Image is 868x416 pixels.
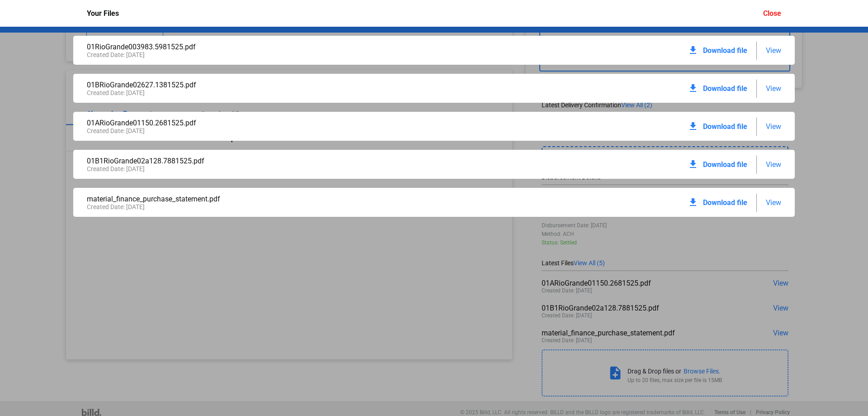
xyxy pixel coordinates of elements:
[766,46,781,55] span: View
[688,83,698,94] mat-icon: download
[763,9,781,18] div: Close
[87,43,434,51] div: 01RioGrande003983.5981525.pdf
[87,127,434,134] div: Created Date: [DATE]
[87,195,434,203] div: material_finance_purchase_statement.pdf
[766,198,781,207] span: View
[688,159,698,170] mat-icon: download
[766,84,781,93] span: View
[766,160,781,169] span: View
[703,122,747,131] span: Download file
[87,157,434,165] div: 01B1RioGrande02a128.7881525.pdf
[688,121,698,132] mat-icon: download
[703,198,747,207] span: Download file
[766,122,781,131] span: View
[87,89,434,96] div: Created Date: [DATE]
[87,203,434,210] div: Created Date: [DATE]
[87,9,119,18] div: Your Files
[87,81,434,89] div: 01BRioGrande02627.1381525.pdf
[703,84,747,93] span: Download file
[688,197,698,208] mat-icon: download
[703,160,747,169] span: Download file
[87,119,434,127] div: 01ARioGrande01150.2681525.pdf
[87,165,434,172] div: Created Date: [DATE]
[688,45,698,56] mat-icon: download
[703,46,747,55] span: Download file
[87,51,434,58] div: Created Date: [DATE]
